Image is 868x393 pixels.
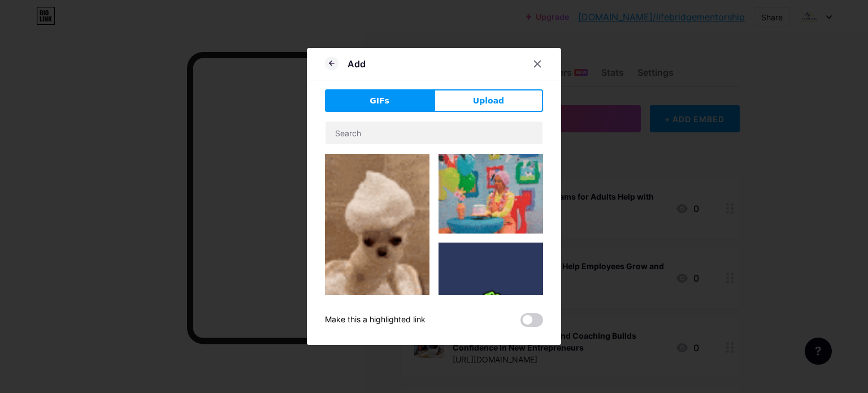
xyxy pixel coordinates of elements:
[325,122,542,144] input: Search
[325,313,426,327] div: Make this a highlighted link
[434,89,543,112] button: Upload
[439,154,543,234] img: Gihpy
[439,243,543,347] img: Gihpy
[325,154,429,340] img: Gihpy
[325,89,434,112] button: GIFs
[473,95,504,107] span: Upload
[348,57,366,71] div: Add
[370,95,389,107] span: GIFs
